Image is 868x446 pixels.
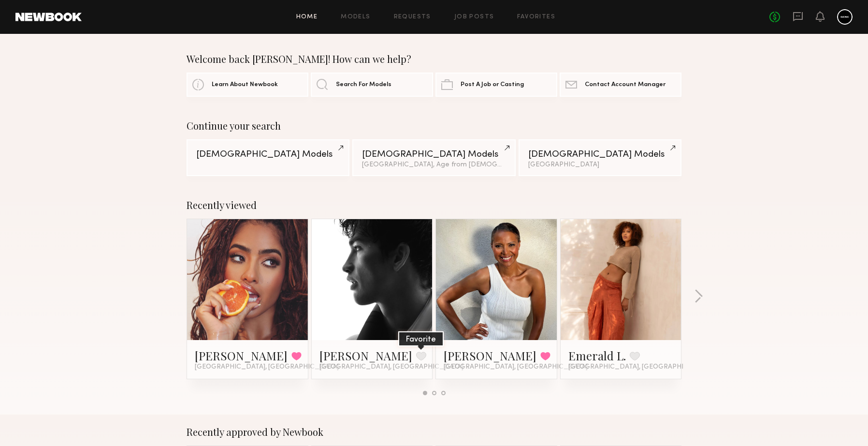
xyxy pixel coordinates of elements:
[196,150,340,159] div: [DEMOGRAPHIC_DATA] Models
[352,139,515,176] a: [DEMOGRAPHIC_DATA] Models[GEOGRAPHIC_DATA], Age from [DEMOGRAPHIC_DATA].
[195,363,339,371] span: [GEOGRAPHIC_DATA], [GEOGRAPHIC_DATA]
[362,162,506,168] div: [GEOGRAPHIC_DATA], Age from [DEMOGRAPHIC_DATA].
[362,150,506,159] div: [DEMOGRAPHIC_DATA] Models
[528,150,672,159] div: [DEMOGRAPHIC_DATA] Models
[454,14,494,20] a: Job Posts
[528,162,672,168] div: [GEOGRAPHIC_DATA]
[319,363,463,371] span: [GEOGRAPHIC_DATA], [GEOGRAPHIC_DATA]
[519,139,681,176] a: [DEMOGRAPHIC_DATA] Models[GEOGRAPHIC_DATA]
[560,73,681,97] a: Contact Account Manager
[568,348,626,363] a: Emerald L.
[187,199,681,211] div: Recently viewed
[187,120,681,132] div: Continue your search
[187,53,681,65] div: Welcome back [PERSON_NAME]! How can we help?
[296,14,318,20] a: Home
[195,348,288,363] a: [PERSON_NAME]
[187,426,681,438] div: Recently approved by Newbook
[568,363,712,371] span: [GEOGRAPHIC_DATA], [GEOGRAPHIC_DATA]
[336,82,391,88] span: Search For Models
[319,348,412,363] a: [PERSON_NAME]
[517,14,555,20] a: Favorites
[311,73,433,97] a: Search For Models
[444,363,588,371] span: [GEOGRAPHIC_DATA], [GEOGRAPHIC_DATA]
[341,14,370,20] a: Models
[394,14,431,20] a: Requests
[212,82,278,88] span: Learn About Newbook
[461,82,524,88] span: Post A Job or Casting
[444,348,536,363] a: [PERSON_NAME]
[435,73,557,97] a: Post A Job or Casting
[585,82,665,88] span: Contact Account Manager
[187,73,308,97] a: Learn About Newbook
[187,139,349,176] a: [DEMOGRAPHIC_DATA] Models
